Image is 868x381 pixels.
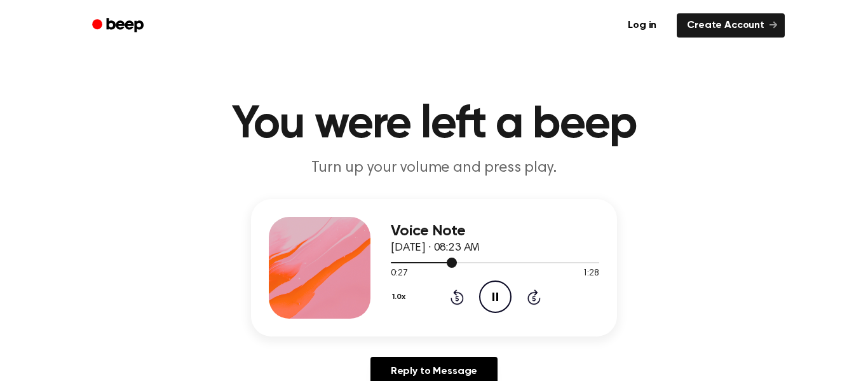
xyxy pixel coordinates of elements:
p: Turn up your volume and press play. [190,158,678,179]
span: [DATE] · 08:23 AM [391,242,480,254]
span: 1:28 [583,267,599,281]
h1: You were left a beep [109,102,759,148]
h3: Voice Note [391,223,599,240]
a: Log in [615,11,669,40]
a: Beep [83,13,155,38]
span: 0:27 [391,267,407,281]
button: 1.0x [391,286,410,308]
a: Create Account [677,13,785,38]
